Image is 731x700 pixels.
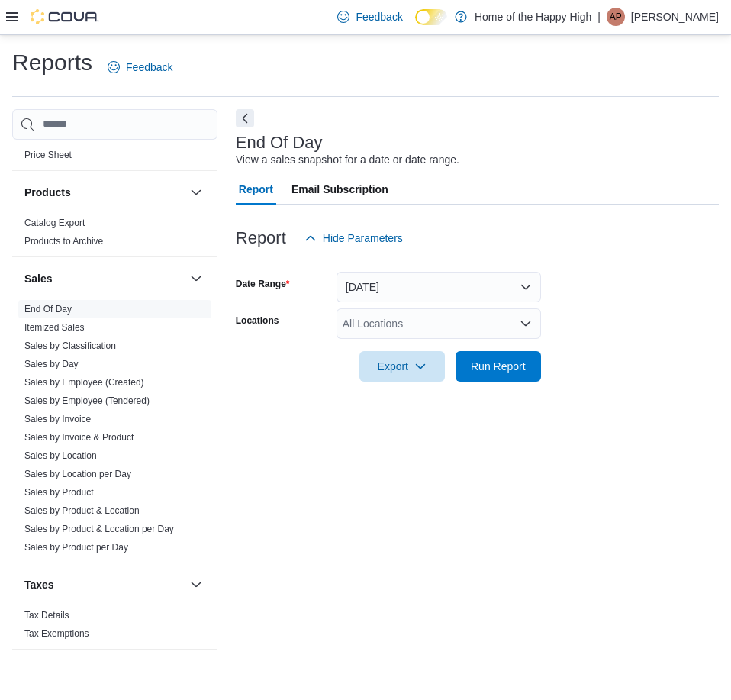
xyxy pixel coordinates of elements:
[24,304,72,315] a: End Of Day
[24,218,85,228] a: Catalog Export
[415,25,416,26] span: Dark Mode
[24,628,89,639] a: Tax Exemptions
[24,610,69,621] a: Tax Details
[24,468,131,480] span: Sales by Location per Day
[24,185,184,200] button: Products
[369,351,436,382] span: Export
[24,376,144,389] span: Sales by Employee (Created)
[24,358,79,370] span: Sales by Day
[12,300,217,563] div: Sales
[24,524,174,534] a: Sales by Product & Location per Day
[236,134,323,152] h3: End Of Day
[236,152,459,168] div: View a sales snapshot for a date or date range.
[359,351,445,382] button: Export
[24,271,184,286] button: Sales
[356,9,402,24] span: Feedback
[12,47,92,78] h1: Reports
[24,271,53,286] h3: Sales
[24,185,71,200] h3: Products
[24,487,94,498] a: Sales by Product
[323,231,403,246] span: Hide Parameters
[24,322,85,333] a: Itemized Sales
[24,541,128,553] span: Sales by Product per Day
[24,395,150,406] a: Sales by Employee (Tendered)
[24,340,116,351] a: Sales by Classification
[24,609,69,621] span: Tax Details
[475,8,591,26] p: Home of the Happy High
[24,450,97,461] a: Sales by Location
[12,146,217,170] div: Pricing
[24,486,94,498] span: Sales by Product
[24,523,174,535] span: Sales by Product & Location per Day
[610,8,622,26] span: AP
[24,321,85,334] span: Itemized Sales
[291,174,388,205] span: Email Subscription
[337,272,541,302] button: [DATE]
[12,606,217,649] div: Taxes
[597,8,601,26] p: |
[236,278,290,290] label: Date Range
[24,542,128,553] a: Sales by Product per Day
[31,9,99,24] img: Cova
[24,150,72,160] a: Price Sheet
[24,469,131,479] a: Sales by Location per Day
[415,9,447,25] input: Dark Mode
[24,413,91,425] span: Sales by Invoice
[236,315,279,327] label: Locations
[24,627,89,640] span: Tax Exemptions
[456,351,541,382] button: Run Report
[24,432,134,443] a: Sales by Invoice & Product
[236,229,286,247] h3: Report
[101,52,179,82] a: Feedback
[24,217,85,229] span: Catalog Export
[24,235,103,247] span: Products to Archive
[187,183,205,202] button: Products
[24,505,140,517] span: Sales by Product & Location
[24,577,184,592] button: Taxes
[24,149,72,161] span: Price Sheet
[331,2,408,32] a: Feedback
[24,431,134,444] span: Sales by Invoice & Product
[187,576,205,594] button: Taxes
[236,109,254,127] button: Next
[24,414,91,424] a: Sales by Invoice
[239,174,273,205] span: Report
[471,359,526,374] span: Run Report
[24,236,103,247] a: Products to Archive
[187,269,205,288] button: Sales
[24,303,72,315] span: End Of Day
[24,340,116,352] span: Sales by Classification
[24,359,79,369] a: Sales by Day
[24,450,97,462] span: Sales by Location
[607,8,625,26] div: Annie Perret-Smith
[24,505,140,516] a: Sales by Product & Location
[24,377,144,388] a: Sales by Employee (Created)
[520,318,532,330] button: Open list of options
[298,223,409,253] button: Hide Parameters
[631,8,719,26] p: [PERSON_NAME]
[24,577,54,592] h3: Taxes
[126,60,172,75] span: Feedback
[12,214,217,256] div: Products
[24,395,150,407] span: Sales by Employee (Tendered)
